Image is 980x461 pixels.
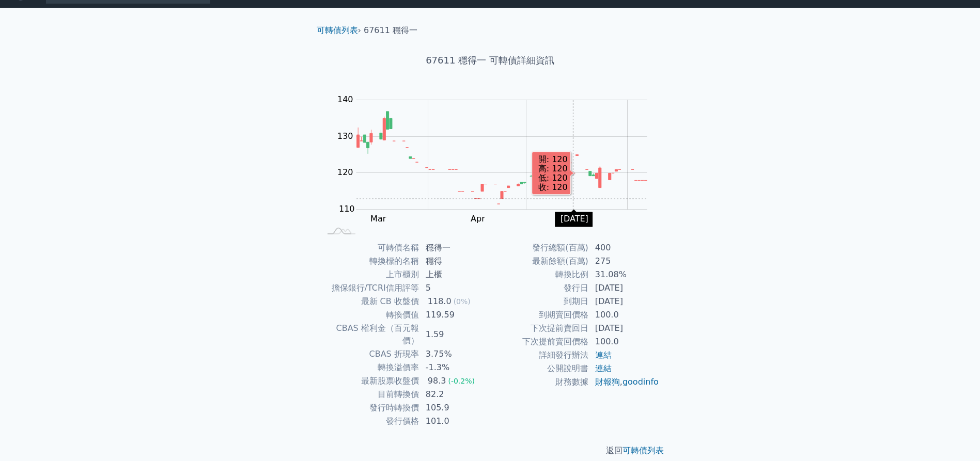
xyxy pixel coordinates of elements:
[426,295,454,308] div: 118.0
[337,167,353,177] tspan: 120
[419,415,490,428] td: 101.0
[317,24,361,37] li: ›
[589,295,660,308] td: [DATE]
[490,335,589,348] td: 下次提前賣回價格
[419,308,490,322] td: 119.59
[337,94,353,104] tspan: 140
[321,347,419,361] td: CBAS 折現率
[454,297,471,306] span: (0%)
[595,350,612,360] a: 連結
[321,322,419,347] td: CBAS 權利金（百元報價）
[928,411,980,461] div: 聊天小工具
[589,281,660,295] td: [DATE]
[490,295,589,308] td: 到期日
[321,241,419,255] td: 可轉債名稱
[490,322,589,335] td: 下次提前賣回日
[419,401,490,415] td: 105.9
[308,444,672,457] p: 返回
[623,377,659,387] a: goodinfo
[419,361,490,374] td: -1.3%
[321,361,419,374] td: 轉換溢價率
[490,308,589,322] td: 到期賣回價格
[321,255,419,268] td: 轉換標的名稱
[623,446,664,455] a: 可轉債列表
[490,255,589,268] td: 最新餘額(百萬)
[321,415,419,428] td: 發行價格
[569,214,586,224] tspan: May
[321,268,419,281] td: 上市櫃別
[490,281,589,295] td: 發行日
[448,377,475,385] span: (-0.2%)
[490,241,589,255] td: 發行總額(百萬)
[426,375,448,387] div: 98.3
[589,335,660,348] td: 100.0
[321,388,419,401] td: 目前轉換價
[589,255,660,268] td: 275
[490,268,589,281] td: 轉換比例
[337,131,353,141] tspan: 130
[370,214,386,224] tspan: Mar
[339,204,355,214] tspan: 110
[595,363,612,373] a: 連結
[419,268,490,281] td: 上櫃
[321,295,419,308] td: 最新 CB 收盤價
[589,268,660,281] td: 31.08%
[419,281,490,295] td: 5
[419,388,490,401] td: 82.2
[490,348,589,362] td: 詳細發行辦法
[589,308,660,322] td: 100.0
[308,53,672,68] h1: 67611 穩得一 可轉債詳細資訊
[928,411,980,461] iframe: Chat Widget
[419,347,490,361] td: 3.75%
[321,308,419,322] td: 轉換價值
[321,401,419,415] td: 發行時轉換價
[317,25,358,35] a: 可轉債列表
[364,24,417,37] li: 67611 穩得一
[332,94,663,224] g: Chart
[321,281,419,295] td: 擔保銀行/TCRI信用評等
[595,377,620,387] a: 財報狗
[589,322,660,335] td: [DATE]
[589,241,660,255] td: 400
[419,255,490,268] td: 穩得
[419,322,490,347] td: 1.59
[589,375,660,389] td: ,
[419,241,490,255] td: 穩得一
[490,375,589,389] td: 財務數據
[471,214,485,224] tspan: Apr
[321,374,419,388] td: 最新股票收盤價
[490,362,589,375] td: 公開說明書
